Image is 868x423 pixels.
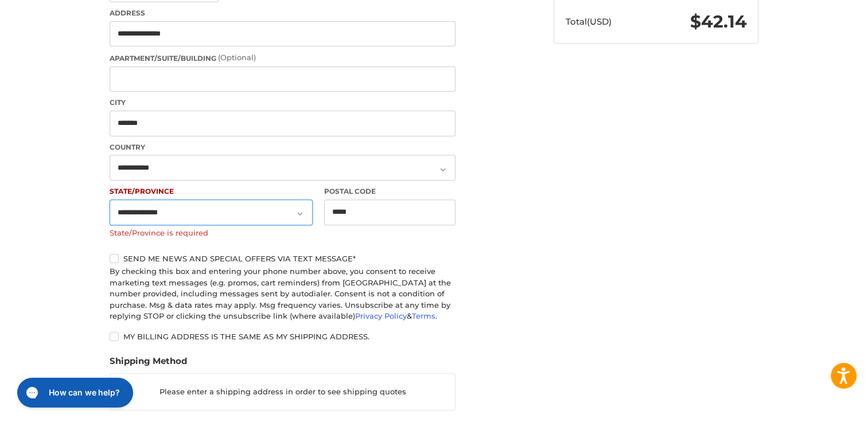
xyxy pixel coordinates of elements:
p: Please enter a shipping address in order to see shipping quotes [110,381,455,403]
span: $42.14 [690,11,747,32]
label: Country [110,142,456,152]
small: (Optional) [218,53,256,62]
label: Apartment/Suite/Building [110,52,456,64]
label: My billing address is the same as my shipping address. [110,332,456,341]
label: Address [110,8,456,18]
a: Privacy Policy [355,311,407,320]
iframe: Gorgias live chat messenger [11,374,136,412]
label: Send me news and special offers via text message* [110,254,456,263]
span: Total (USD) [566,16,612,27]
label: City [110,97,456,108]
label: Postal Code [324,186,456,197]
label: State/Province is required [110,228,313,237]
label: State/Province [110,186,313,197]
div: By checking this box and entering your phone number above, you consent to receive marketing text ... [110,266,456,322]
a: Terms [412,311,435,320]
legend: Shipping Method [110,355,187,373]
